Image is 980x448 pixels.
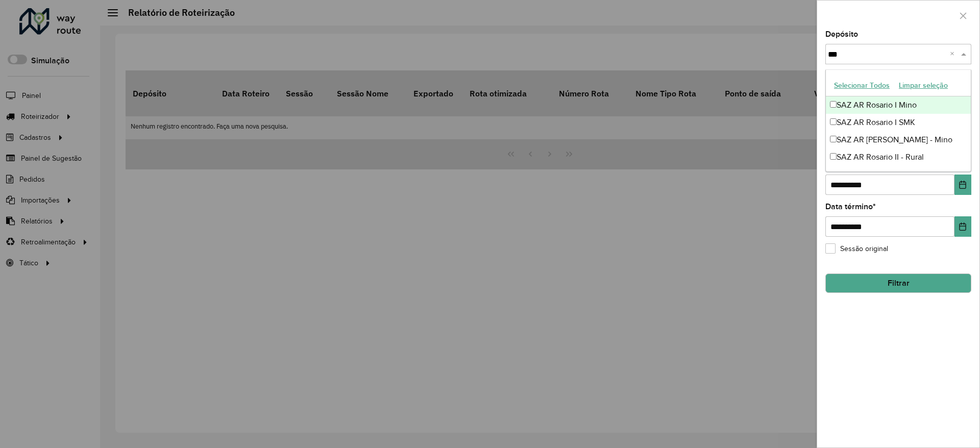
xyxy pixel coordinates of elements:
[894,78,952,93] button: Limpar seleção
[825,273,971,293] button: Filtrar
[826,148,971,166] div: SAZ AR Rosario II - Rural
[826,131,971,148] div: SAZ AR [PERSON_NAME] - Mino
[826,96,971,114] div: SAZ AR Rosario I Mino
[950,48,959,60] span: Clear all
[829,78,894,93] button: Selecionar Todos
[825,28,858,40] label: Depósito
[825,201,876,213] label: Data término
[825,243,888,254] label: Sessão original
[954,216,971,237] button: Choose Date
[825,69,971,172] ng-dropdown-panel: Options list
[826,114,971,131] div: SAZ AR Rosario I SMK
[954,175,971,195] button: Choose Date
